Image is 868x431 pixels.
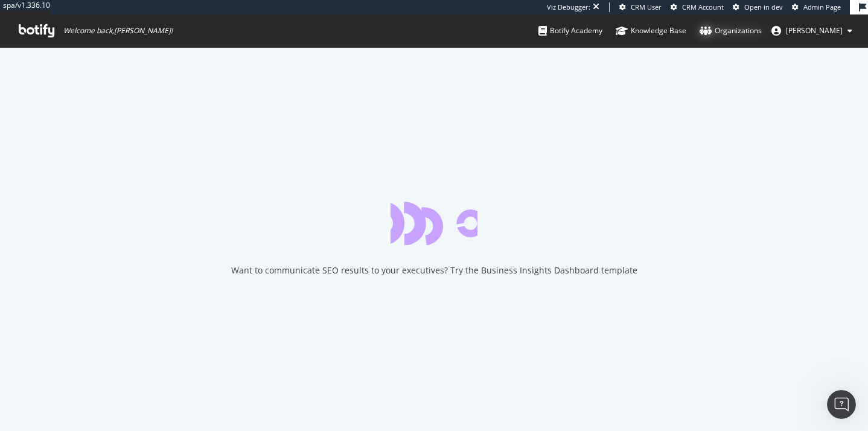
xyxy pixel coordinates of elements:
[538,25,602,37] div: Botify Academy
[38,339,48,348] button: Gif picker
[10,313,231,334] textarea: Ask a question…
[762,21,862,40] button: [PERSON_NAME]
[391,202,477,245] div: animation
[616,25,686,37] div: Knowledge Base
[682,2,724,11] span: CRM Account
[671,2,724,12] a: CRM Account
[700,25,762,37] div: Organizations
[538,14,602,47] a: Botify Academy
[34,7,54,26] img: Profile image for Customer Support
[547,2,590,12] div: Viz Debugger:
[63,26,173,36] span: Welcome back, [PERSON_NAME] !
[59,15,150,27] p: The team can also help
[700,14,762,47] a: Organizations
[19,339,28,348] button: Emoji picker
[792,2,841,12] a: Admin Page
[619,2,662,12] a: CRM User
[207,334,226,353] button: Send a message…
[803,2,841,11] span: Admin Page
[827,390,856,419] iframe: Intercom live chat
[189,5,212,28] button: Home
[616,14,686,47] a: Knowledge Base
[744,2,783,11] span: Open in dev
[733,2,783,12] a: Open in dev
[8,5,31,28] button: go back
[231,264,637,276] div: Want to communicate SEO results to your executives? Try the Business Insights Dashboard template
[57,339,67,348] button: Upload attachment
[631,2,662,11] span: CRM User
[59,6,145,15] h1: Customer Support
[212,5,234,27] div: Close
[786,25,843,36] span: colleen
